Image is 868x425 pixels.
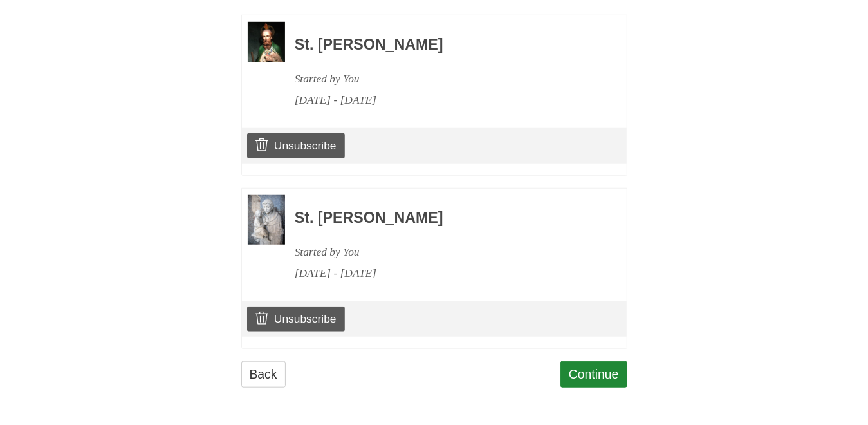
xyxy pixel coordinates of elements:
[560,361,627,388] a: Continue
[248,22,285,62] img: Novena image
[295,90,592,111] div: [DATE] - [DATE]
[248,195,285,245] img: Novena image
[295,68,592,90] div: Started by You
[295,210,592,227] h3: St. [PERSON_NAME]
[247,133,344,158] a: Unsubscribe
[295,263,592,284] div: [DATE] - [DATE]
[247,307,344,331] a: Unsubscribe
[295,37,592,53] h3: St. [PERSON_NAME]
[241,361,286,388] a: Back
[295,241,592,263] div: Started by You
